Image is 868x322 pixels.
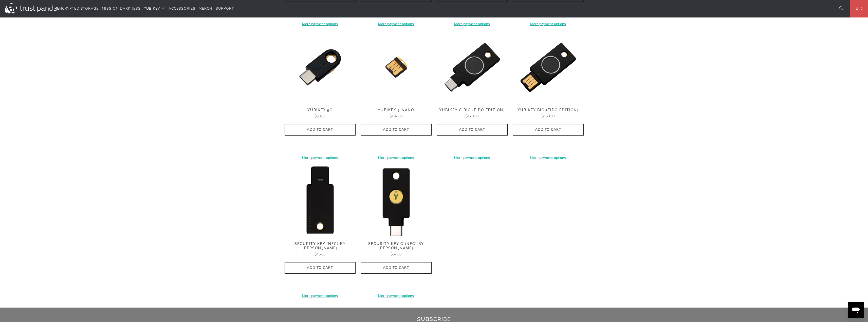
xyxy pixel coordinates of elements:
[513,155,584,161] a: More payment options
[366,128,426,132] span: Add to Cart
[102,6,141,11] span: Mission Darkness
[285,124,356,136] button: Add to Cart
[285,293,356,299] a: More payment options
[437,124,508,136] button: Add to Cart
[216,3,234,15] a: Support
[199,3,212,15] a: Merch
[513,21,584,27] a: More payment options
[285,242,356,250] span: Security Key (NFC) by [PERSON_NAME]
[437,32,508,103] img: YubiKey C Bio (FIDO Edition) - Trust Panda
[361,32,432,103] a: YubiKey 5 Nano - Trust Panda YubiKey 5 Nano - Trust Panda
[285,21,356,27] a: More payment options
[285,32,356,103] img: YubiKey 5C - Trust Panda
[361,262,432,274] button: Add to Cart
[513,124,584,136] button: Add to Cart
[285,155,356,161] a: More payment options
[437,32,508,103] a: YubiKey C Bio (FIDO Edition) - Trust Panda YubiKey C Bio (FIDO Edition) - Trust Panda
[366,266,426,270] span: Add to Cart
[169,3,195,15] a: Accessories
[361,124,432,136] button: Add to Cart
[169,6,195,11] span: Accessories
[442,128,502,132] span: Add to Cart
[315,114,325,119] span: $98.00
[290,266,350,270] span: Add to Cart
[513,32,584,103] img: YubiKey Bio (FIDO Edition) - Trust Panda
[361,242,432,250] span: Security Key C (NFC) by [PERSON_NAME]
[361,166,432,237] a: Security Key C (NFC) by Yubico - Trust Panda Security Key C (NFC) by Yubico - Trust Panda
[5,3,57,13] img: Trust Panda Australia
[57,6,99,11] span: Encrypted Storage
[285,32,356,103] a: YubiKey 5C - Trust Panda YubiKey 5C - Trust Panda
[285,108,356,119] a: YubiKey 5C $98.00
[361,293,432,299] a: More payment options
[361,242,432,257] a: Security Key C (NFC) by [PERSON_NAME] $52.00
[285,166,356,237] a: Security Key (NFC) by Yubico - Trust Panda Security Key (NFC) by Yubico - Trust Panda
[542,114,555,119] span: $160.00
[199,6,212,11] span: Merch
[513,108,584,112] span: YubiKey Bio (FIDO Edition)
[285,166,356,237] img: Security Key (NFC) by Yubico - Trust Panda
[513,108,584,119] a: YubiKey Bio (FIDO Edition) $160.00
[285,262,356,274] button: Add to Cart
[391,252,401,257] span: $52.00
[361,155,432,161] a: More payment options
[285,242,356,257] a: Security Key (NFC) by [PERSON_NAME] $45.00
[361,108,432,119] a: YubiKey 5 Nano $107.00
[859,6,863,11] span: 0
[285,108,356,112] span: YubiKey 5C
[513,32,584,103] a: YubiKey Bio (FIDO Edition) - Trust Panda YubiKey Bio (FIDO Edition) - Trust Panda
[57,3,234,15] nav: Translation missing: en.navigation.header.main_nav
[437,155,508,161] a: More payment options
[437,108,508,112] span: YubiKey C Bio (FIDO Edition)
[315,252,325,257] span: $45.00
[290,128,350,132] span: Add to Cart
[361,32,432,103] img: YubiKey 5 Nano - Trust Panda
[102,3,141,15] a: Mission Darkness
[518,128,578,132] span: Add to Cart
[437,108,508,119] a: YubiKey C Bio (FIDO Edition) $170.00
[437,21,508,27] a: More payment options
[848,302,864,318] iframe: Button to launch messaging window
[390,114,402,119] span: $107.00
[144,6,160,11] span: YubiKey
[466,114,478,119] span: $170.00
[361,21,432,27] a: More payment options
[361,108,432,112] span: YubiKey 5 Nano
[361,166,432,237] img: Security Key C (NFC) by Yubico - Trust Panda
[216,6,234,11] span: Support
[144,3,165,15] summary: YubiKey
[57,3,99,15] a: Encrypted Storage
